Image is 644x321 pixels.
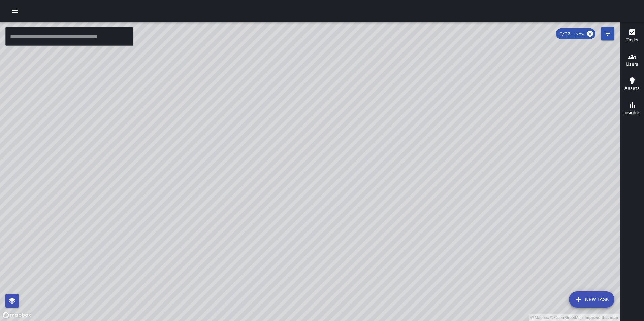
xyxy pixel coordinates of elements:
button: Users [620,48,644,73]
div: 9/02 — Now [556,28,595,39]
button: Tasks [620,24,644,48]
button: Assets [620,73,644,97]
h6: Insights [623,109,641,116]
h6: Assets [624,85,640,92]
span: 9/02 — Now [556,31,588,37]
button: Insights [620,97,644,121]
h6: Users [626,61,638,68]
h6: Tasks [626,36,638,44]
button: Filters [601,27,614,40]
button: New Task [569,291,614,308]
